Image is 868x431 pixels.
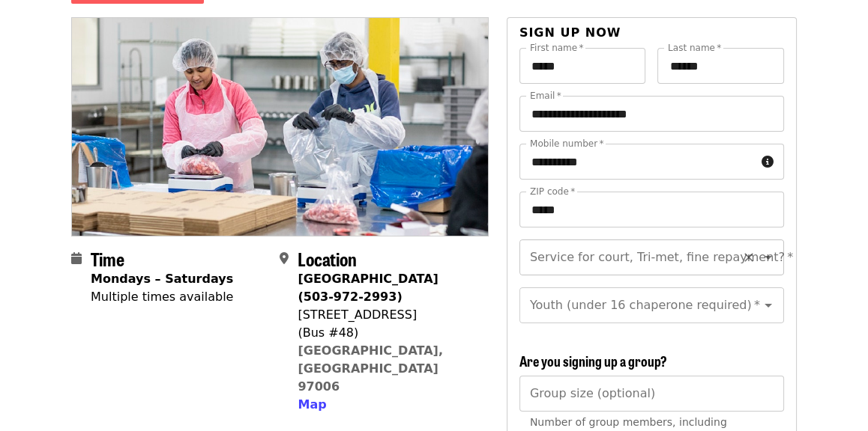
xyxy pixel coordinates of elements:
label: Email [530,91,561,100]
i: map-marker-alt icon [280,251,289,266]
label: First name [530,43,584,52]
span: Map [298,397,326,412]
div: Multiple times available [91,288,233,306]
button: Open [758,247,779,268]
div: (Bus #48) [298,324,476,342]
button: Clear [738,247,759,268]
input: Mobile number [519,144,756,180]
input: Email [519,96,784,132]
span: Sign up now [519,25,621,40]
span: Time [91,245,124,272]
i: circle-info icon [762,155,774,169]
span: Location [298,245,357,272]
span: Are you signing up a group? [519,351,667,370]
div: [STREET_ADDRESS] [298,306,476,324]
img: Oct/Nov/Dec - Beaverton: Repack/Sort (age 10+) organized by Oregon Food Bank [72,18,488,235]
a: [GEOGRAPHIC_DATA], [GEOGRAPHIC_DATA] 97006 [298,343,443,394]
input: ZIP code [519,192,784,227]
label: Mobile number [530,139,603,148]
button: Open [758,295,779,316]
input: [object Object] [519,376,784,412]
i: calendar icon [71,251,82,266]
input: Last name [657,48,784,84]
label: ZIP code [530,187,575,196]
strong: Mondays – Saturdays [91,272,233,286]
label: Last name [668,43,721,52]
input: First name [519,48,646,84]
strong: [GEOGRAPHIC_DATA] (503-972-2993) [298,272,438,304]
button: Map [298,396,326,414]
